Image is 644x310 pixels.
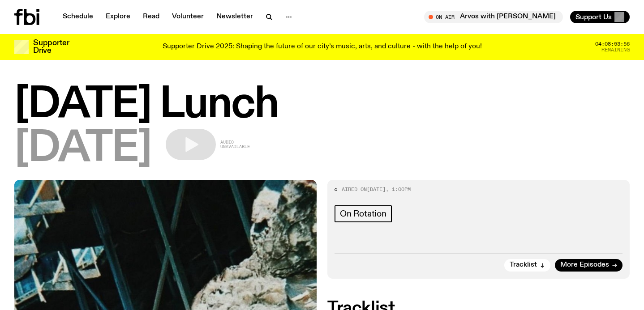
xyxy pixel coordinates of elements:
[555,259,623,272] a: More Episodes
[560,262,609,268] span: More Episodes
[137,11,165,23] a: Read
[14,85,630,125] h1: [DATE] Lunch
[57,11,99,23] a: Schedule
[335,205,392,222] a: On Rotation
[167,11,209,23] a: Volunteer
[211,11,258,23] a: Newsletter
[367,186,386,193] span: [DATE]
[220,140,250,149] span: Audio unavailable
[575,13,612,21] span: Support Us
[424,11,563,23] button: On AirArvos with [PERSON_NAME]
[100,11,136,23] a: Explore
[601,47,630,52] span: Remaining
[33,39,69,55] h3: Supporter Drive
[504,259,550,272] button: Tracklist
[510,262,537,268] span: Tracklist
[570,11,630,23] button: Support Us
[340,209,386,219] span: On Rotation
[595,42,630,47] span: 04:08:53:56
[342,186,367,193] span: Aired on
[163,43,482,51] p: Supporter Drive 2025: Shaping the future of our city’s music, arts, and culture - with the help o...
[14,129,151,169] span: [DATE]
[386,186,411,193] span: , 1:00pm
